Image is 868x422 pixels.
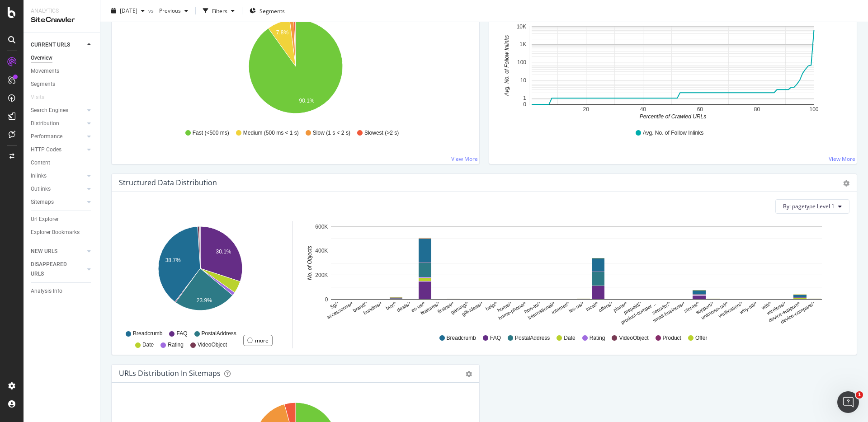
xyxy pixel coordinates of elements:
[31,7,93,15] div: Analytics
[385,300,397,311] text: buy/*
[490,334,501,342] span: FAQ
[31,215,59,224] div: Url Explorer
[142,341,154,349] span: Date
[640,106,646,113] text: 40
[31,260,85,279] a: DISAPPEARED URLS
[119,16,472,121] svg: A chart.
[765,300,787,316] text: wireless/*
[199,4,238,18] button: Filters
[623,300,643,315] text: prepaid/*
[485,300,499,312] text: help/*
[313,129,350,137] span: Slow (1 s < 2 s)
[120,7,137,14] span: 2025 Aug. 10th
[31,53,94,63] a: Overview
[31,215,94,224] a: Url Explorer
[31,286,94,296] a: Analysis Info
[31,184,51,194] div: Outlinks
[216,249,231,255] text: 30.1%
[585,300,600,312] text: local/*
[551,300,571,315] text: internet/*
[108,4,148,18] button: [DATE]
[31,40,85,50] a: CURRENT URLS
[768,300,802,323] text: device-support/*
[396,300,412,313] text: deals/*
[276,29,289,36] text: 7.8%
[598,300,614,313] text: offers/*
[31,197,85,207] a: Sitemaps
[315,272,328,278] text: 200K
[568,300,585,314] text: les-us/*
[304,221,849,326] svg: A chart.
[523,300,542,314] text: how-to/*
[31,93,53,102] a: Visits
[612,300,628,313] text: plans/*
[466,371,472,377] div: gear
[31,132,62,141] div: Performance
[307,246,313,280] text: No. of Objects
[700,300,730,320] text: unknown-url/*
[31,93,44,102] div: Visits
[527,300,557,320] text: international/*
[31,132,85,141] a: Performance
[31,80,55,89] div: Segments
[121,221,279,326] svg: A chart.
[31,66,94,76] a: Movements
[683,300,701,314] text: stores/*
[760,300,773,311] text: wifi/*
[496,16,849,121] div: A chart.
[517,23,526,30] text: 10K
[519,41,526,47] text: 1K
[325,296,328,303] text: 0
[31,53,52,63] div: Overview
[193,129,229,137] span: Fast (<500 ms)
[119,369,221,378] div: URLs Distribution in Sitemaps
[198,341,227,349] span: VideoObject
[447,334,476,342] span: Breadcrumb
[583,106,590,113] text: 20
[31,171,47,181] div: Inlinks
[856,391,863,399] span: 1
[31,80,94,89] a: Segments
[31,260,76,279] div: DISAPPEARED URLS
[352,300,368,313] text: brand/*
[31,158,50,168] div: Content
[643,129,704,137] span: Avg. No. of Follow Inlinks
[31,197,54,207] div: Sitemaps
[156,4,192,18] button: Previous
[450,300,470,315] text: gaming/*
[738,300,759,315] text: why-att/*
[829,155,855,163] a: View More
[809,106,818,113] text: 100
[31,145,85,155] a: HTTP Codes
[31,247,57,256] div: NEW URLS
[119,178,217,187] div: Structured Data Distribution
[504,35,510,97] text: Avg. No. of Follow Inlinks
[461,300,484,317] text: gift-ideas/*
[168,341,184,349] span: Rating
[31,228,94,237] a: Explorer Bookmarks
[783,202,835,210] span: By: pagetype Level 1
[779,300,816,325] text: device-compare/*
[31,247,85,256] a: NEW URLS
[176,330,187,338] span: FAQ
[451,155,478,163] a: View More
[564,334,575,342] span: Date
[520,77,527,84] text: 10
[515,334,550,342] span: PostalAddress
[133,330,162,338] span: Breadcrumb
[31,228,80,237] div: Explorer Bookmarks
[837,391,859,413] iframe: Intercom live chat
[590,334,605,342] span: Rating
[31,40,70,50] div: CURRENT URLS
[326,300,354,320] text: accessories/*
[695,300,715,315] text: support/*
[496,300,513,313] text: home/*
[315,224,328,230] text: 600K
[31,158,94,168] a: Content
[619,334,648,342] span: VideoObject
[31,145,61,155] div: HTTP Codes
[362,300,383,316] text: bundles/*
